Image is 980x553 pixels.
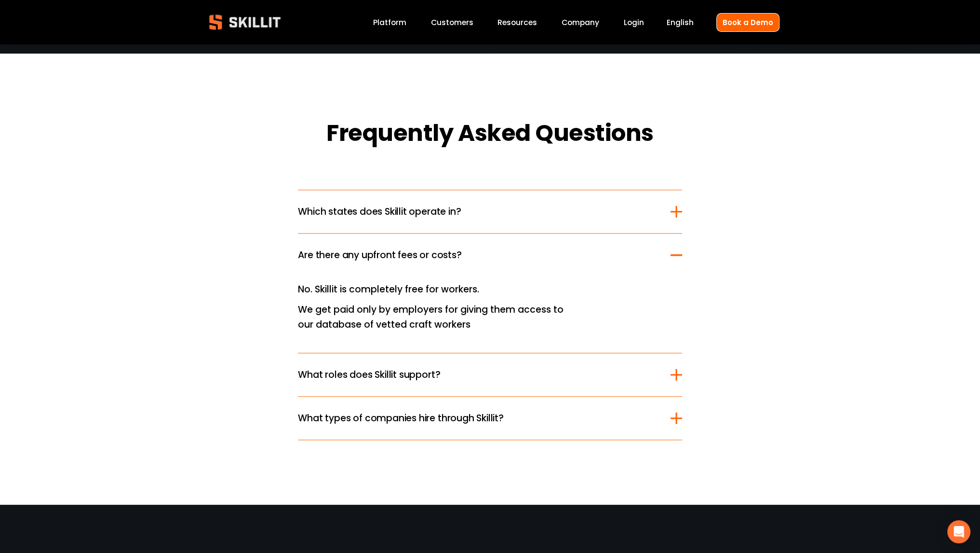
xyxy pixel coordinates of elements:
span: Which states does Skillit operate in? [298,205,670,219]
div: Are there any upfront fees or costs? [298,276,682,353]
strong: Frequently Asked Questions [326,115,654,155]
p: No. Skillit is completely free for workers. [298,282,566,297]
a: Company [562,16,599,29]
button: What roles does Skillit support? [298,353,682,396]
span: What roles does Skillit support? [298,368,670,382]
p: We get paid only by employers for giving them access to our database of vetted craft workers [298,303,566,332]
img: Skillit [201,8,289,37]
a: create a free profile [420,6,561,36]
a: Platform [373,16,406,29]
span: Resources [497,17,537,28]
a: Customers [431,16,473,29]
a: folder dropdown [497,16,537,29]
span: Are there any upfront fees or costs? [298,248,670,262]
span: English [667,17,694,28]
button: What types of companies hire through Skillit? [298,397,682,440]
a: Login [624,16,644,29]
button: Which states does Skillit operate in? [298,190,682,233]
button: Are there any upfront fees or costs? [298,234,682,276]
div: language picker [667,16,694,29]
a: Book a Demo [716,13,779,32]
div: Open Intercom Messenger [947,520,970,543]
span: What types of companies hire through Skillit? [298,411,670,425]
